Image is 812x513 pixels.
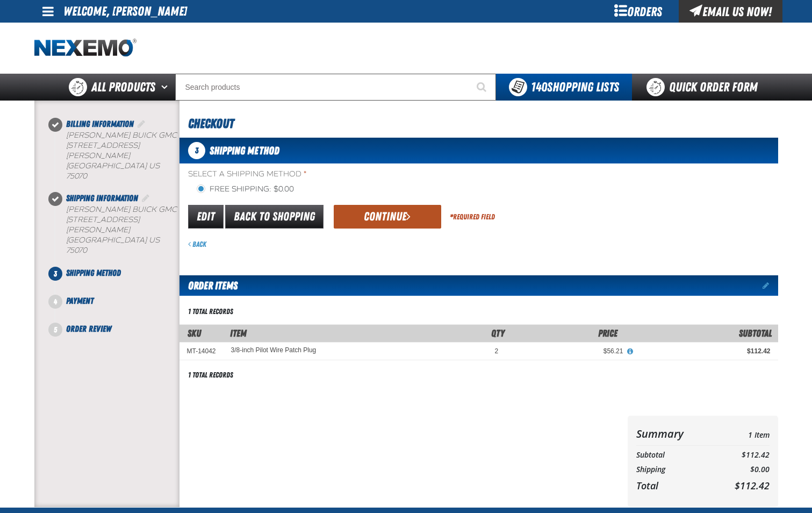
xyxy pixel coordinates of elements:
span: US [149,236,160,245]
a: SKU [188,327,201,339]
td: $112.42 [713,448,769,462]
span: 5 [48,323,62,337]
div: $56.21 [513,347,623,355]
td: 1 Item [713,424,769,443]
li: Shipping Method. Step 3 of 5. Not Completed [55,267,179,295]
a: Quick Order Form [632,74,778,101]
nav: Checkout steps. Current step is Shipping Method. Step 3 of 5 [47,118,179,336]
a: Back [188,240,206,248]
span: Select a Shipping Method [188,169,778,180]
li: Shipping Information. Step 2 of 5. Completed [55,192,179,266]
span: Payment [66,296,94,306]
span: [PERSON_NAME] Buick GMC [66,205,177,214]
th: Shipping [636,462,713,477]
span: 3 [48,267,62,281]
label: Free Shipping: $0.00 [197,184,294,195]
a: 3/8-inch Pilot Wire Patch Plug [231,347,317,354]
input: Search [175,74,496,101]
bdo: 75070 [66,172,87,181]
span: [GEOGRAPHIC_DATA] [66,236,147,245]
span: $112.42 [735,479,770,492]
span: [PERSON_NAME] [66,225,130,234]
th: Subtotal [636,448,713,462]
a: Edit [188,205,224,229]
li: Order Review. Step 5 of 5. Not Completed [55,323,179,336]
a: Edit Billing Information [136,119,147,129]
span: Billing Information [66,119,134,129]
span: Shipping Method [66,268,121,278]
span: [PERSON_NAME] [66,151,130,160]
span: Qty [491,327,505,339]
button: View All Prices for 3/8-inch Pilot Wire Patch Plug [623,347,637,357]
button: Continue [334,205,441,229]
th: Summary [636,424,713,443]
div: Required Field [450,212,495,222]
span: Checkout [188,116,234,131]
a: Home [34,39,136,58]
span: Shipping Information [66,193,138,203]
span: [STREET_ADDRESS] [66,215,140,224]
button: You have 140 Shopping Lists. Open to view details [496,74,632,101]
span: Item [230,327,247,339]
a: Edit Shipping Information [140,193,151,203]
span: [STREET_ADDRESS] [66,141,140,150]
span: Shipping Method [210,144,279,157]
button: Start Searching [469,74,496,101]
div: 1 total records [188,307,233,317]
span: 4 [48,295,62,309]
span: [PERSON_NAME] Buick GMC [66,131,177,140]
h2: Order Items [179,275,238,296]
span: US [149,161,160,170]
li: Payment. Step 4 of 5. Not Completed [55,295,179,323]
span: 2 [495,347,499,355]
span: All Products [91,77,155,97]
span: Price [598,327,617,339]
td: $0.00 [713,462,769,477]
td: MT-14042 [179,342,224,360]
span: Subtotal [739,327,772,339]
button: Open All Products pages [157,74,175,101]
a: Back to Shopping [225,205,324,229]
span: Order Review [66,324,111,334]
div: 1 total records [188,370,233,380]
th: Total [636,477,713,494]
li: Billing Information. Step 1 of 5. Completed [55,118,179,192]
input: Free Shipping: $0.00 [197,184,205,193]
span: [GEOGRAPHIC_DATA] [66,161,147,170]
span: Shopping Lists [531,80,619,95]
img: Nexemo logo [34,39,136,58]
div: $112.42 [638,347,770,355]
span: 3 [188,142,205,159]
bdo: 75070 [66,246,87,255]
a: Edit items [763,282,778,289]
strong: 140 [531,80,547,95]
